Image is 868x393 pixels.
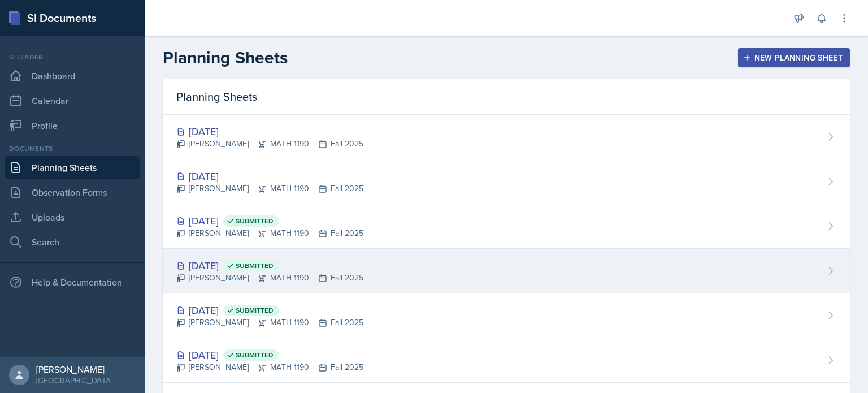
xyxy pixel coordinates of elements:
[5,181,140,204] a: Observation Forms
[176,227,363,239] div: [PERSON_NAME] MATH 1190 Fall 2025
[236,261,274,270] span: Submitted
[163,79,850,115] div: Planning Sheets
[5,144,140,154] div: Documents
[236,217,274,226] span: Submitted
[5,156,140,179] a: Planning Sheets
[5,89,140,112] a: Calendar
[5,52,140,62] div: Si leader
[5,206,140,228] a: Uploads
[5,114,140,137] a: Profile
[5,271,140,293] div: Help & Documentation
[5,64,140,87] a: Dashboard
[176,347,363,362] div: [DATE]
[176,124,363,139] div: [DATE]
[163,115,850,159] a: [DATE] [PERSON_NAME]MATH 1190Fall 2025
[163,47,288,68] h2: Planning Sheets
[176,213,363,228] div: [DATE]
[176,169,363,184] div: [DATE]
[163,293,850,338] a: [DATE] Submitted [PERSON_NAME]MATH 1190Fall 2025
[176,183,363,195] div: [PERSON_NAME] MATH 1190 Fall 2025
[176,138,363,150] div: [PERSON_NAME] MATH 1190 Fall 2025
[236,351,274,360] span: Submitted
[163,249,850,293] a: [DATE] Submitted [PERSON_NAME]MATH 1190Fall 2025
[176,317,363,329] div: [PERSON_NAME] MATH 1190 Fall 2025
[176,272,363,284] div: [PERSON_NAME] MATH 1190 Fall 2025
[176,258,363,273] div: [DATE]
[738,48,850,67] button: New Planning Sheet
[163,204,850,249] a: [DATE] Submitted [PERSON_NAME]MATH 1190Fall 2025
[163,159,850,204] a: [DATE] [PERSON_NAME]MATH 1190Fall 2025
[236,306,274,315] span: Submitted
[745,53,843,62] div: New Planning Sheet
[176,361,363,373] div: [PERSON_NAME] MATH 1190 Fall 2025
[5,231,140,253] a: Search
[36,375,112,386] div: [GEOGRAPHIC_DATA]
[176,303,363,318] div: [DATE]
[163,338,850,383] a: [DATE] Submitted [PERSON_NAME]MATH 1190Fall 2025
[36,364,112,375] div: [PERSON_NAME]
